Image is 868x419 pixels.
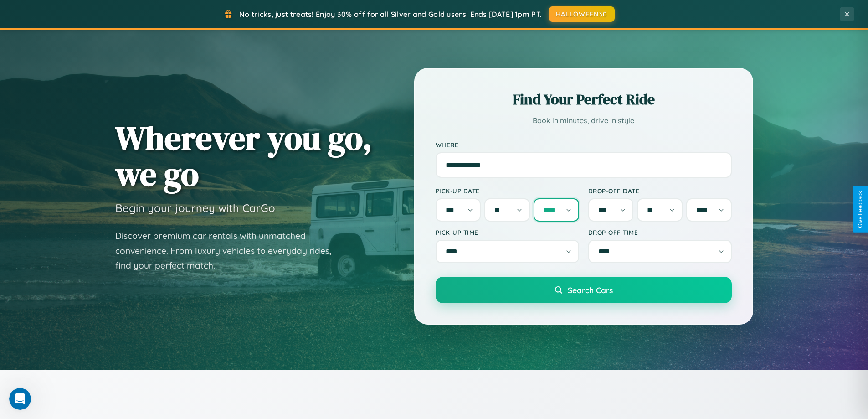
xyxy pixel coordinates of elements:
[239,10,542,19] span: No tricks, just treats! Enjoy 30% off for all Silver and Gold users! Ends [DATE] 1pm PT.
[588,228,732,236] label: Drop-off Time
[115,201,275,215] h3: Begin your journey with CarGo
[436,141,732,149] label: Where
[115,228,343,273] p: Discover premium car rentals with unmatched convenience. From luxury vehicles to everyday rides, ...
[549,6,615,22] button: HALLOWEEN30
[436,89,732,109] h2: Find Your Perfect Ride
[436,114,732,127] p: Book in minutes, drive in style
[857,191,863,228] div: Give Feedback
[588,187,732,195] label: Drop-off Date
[436,187,579,195] label: Pick-up Date
[436,277,732,303] button: Search Cars
[436,228,579,236] label: Pick-up Time
[115,120,372,192] h1: Wherever you go, we go
[568,285,613,295] span: Search Cars
[9,388,31,410] iframe: Intercom live chat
